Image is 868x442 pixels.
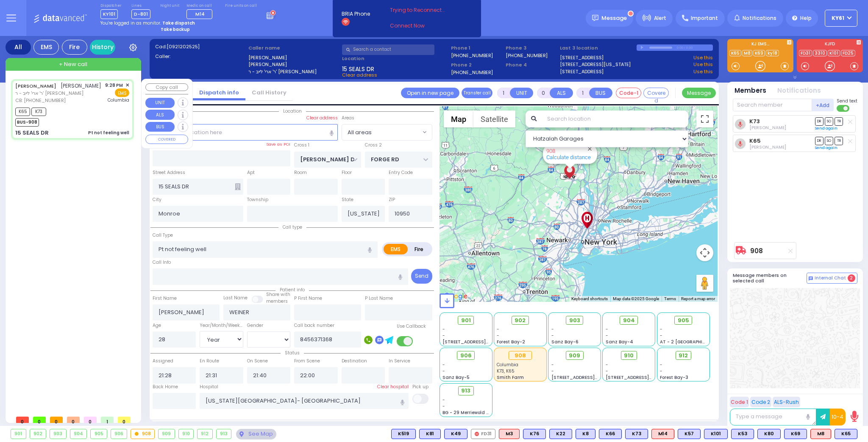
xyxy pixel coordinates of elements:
div: K101 [704,429,728,439]
span: - [606,368,608,374]
span: [STREET_ADDRESS][PERSON_NAME] [551,374,632,381]
input: Search member [733,99,812,111]
div: 906 [111,429,127,439]
span: BRIA Phone [342,10,370,18]
label: Pick up [412,384,428,390]
a: K101 [828,50,840,56]
div: Year/Month/Week/Day [200,322,243,329]
div: K76 [523,429,546,439]
a: [PERSON_NAME] [15,83,56,89]
input: Search hospital [200,393,409,409]
span: ✕ [125,82,129,89]
button: BUS [589,88,612,98]
span: 913 [461,387,470,395]
img: Google [442,291,470,302]
div: K53 [731,429,754,439]
img: comment-alt.png [809,276,813,281]
div: New York Presbyterian Hospital- Columbia Campus [580,212,595,229]
span: 2 [848,274,855,282]
span: 905 [678,316,689,325]
span: 902 [515,316,526,325]
a: K69 [753,50,765,56]
label: Hospital [200,384,218,390]
span: K73, K65 [497,368,515,374]
label: KJFD [797,42,863,48]
a: Send again [815,126,837,131]
span: DR [815,137,823,145]
label: Age [153,322,161,329]
a: Open this area in Google Maps (opens a new window) [442,291,470,302]
label: First Name [153,295,177,302]
span: Patient info [275,287,309,293]
span: - [551,332,554,339]
label: Street Address [153,169,185,176]
span: Alert [654,14,666,22]
label: Destination [342,358,367,365]
div: EMS [33,40,59,55]
button: UNIT [510,88,533,98]
span: K73 [31,108,46,116]
label: Caller name [248,44,339,52]
span: K65 [15,108,30,116]
button: Drag Pegman onto the map to open Street View [696,275,713,292]
label: Turn off text [837,104,850,113]
small: Share with [266,291,290,298]
button: 10-4 [830,409,846,425]
label: Medic on call [186,3,215,8]
div: BLS [625,429,648,439]
div: BLS [731,429,754,439]
span: 0 [33,417,46,423]
button: Copy call [145,83,188,91]
div: K69 [784,429,807,439]
div: Fire [62,40,87,55]
span: Trying to Reconnect... [390,6,457,14]
div: K81 [419,429,441,439]
span: SO [825,137,833,145]
input: Search a contact [342,44,434,55]
div: BLS [391,429,416,439]
span: - [442,368,445,374]
span: Internal Chat [815,275,846,281]
button: Code-1 [616,88,641,98]
div: 901 [11,429,26,439]
div: Pt not feeling well [88,130,129,136]
div: SHIMON JOEL WEINER [562,155,577,181]
button: ALS-Rush [773,397,800,407]
span: M14 [195,11,205,17]
span: Important [691,14,718,22]
span: Phone 3 [506,44,557,52]
label: Back Home [153,384,178,390]
label: Township [247,196,268,203]
label: Night unit [160,3,179,8]
label: [PHONE_NUMBER] [451,69,493,75]
button: Transfer call [462,88,492,98]
div: K66 [599,429,622,439]
span: Notifications [743,14,776,22]
div: See map [236,429,276,439]
button: BUS [145,122,175,132]
span: members [266,298,288,304]
span: Other building occupants [235,183,241,190]
div: BLS [784,429,807,439]
label: City [153,196,161,203]
span: 903 [569,316,580,325]
span: TR [835,137,843,145]
button: Members [734,86,766,96]
span: - [660,332,662,339]
label: Call back number [294,322,334,329]
label: Apt [247,169,255,176]
div: ALS KJ [810,429,831,439]
div: 903 [50,429,66,439]
label: Caller: [155,53,246,60]
div: K80 [757,429,781,439]
button: Show street map [444,110,473,127]
label: Cad: [155,43,246,50]
span: BUS-908 [15,118,39,127]
a: Call History [245,88,293,97]
div: BLS [704,429,728,439]
span: You're logged in as monitor. [100,20,161,26]
span: Help [800,14,812,22]
button: +Add [812,99,834,111]
div: K65 [835,429,857,439]
button: Show satellite imagery [473,110,515,127]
